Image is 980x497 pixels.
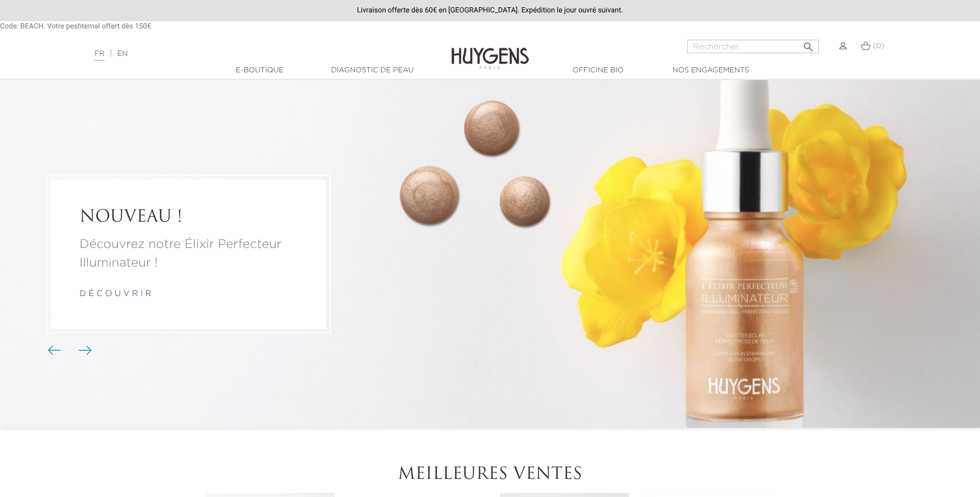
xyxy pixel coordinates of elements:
[204,465,777,485] h2: Meilleures ventes
[52,343,85,359] div: Boutons du carrousel
[95,50,104,61] a: FR
[873,42,884,50] span: (0)
[80,208,298,227] a: NOUVEAU !
[802,38,815,50] i: 
[452,31,529,71] img: Huygens
[547,65,650,76] a: Officine Bio
[799,37,818,51] button: 
[117,50,128,57] a: EN
[687,40,819,53] input: Rechercher
[659,65,763,76] a: Nos engagements
[208,65,312,76] a: E-Boutique
[80,290,151,298] a: d é c o u v r i r
[80,235,298,272] a: Découvrez notre Élixir Perfecteur Illuminateur !
[89,48,400,60] div: |
[321,65,424,76] a: Diagnostic de peau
